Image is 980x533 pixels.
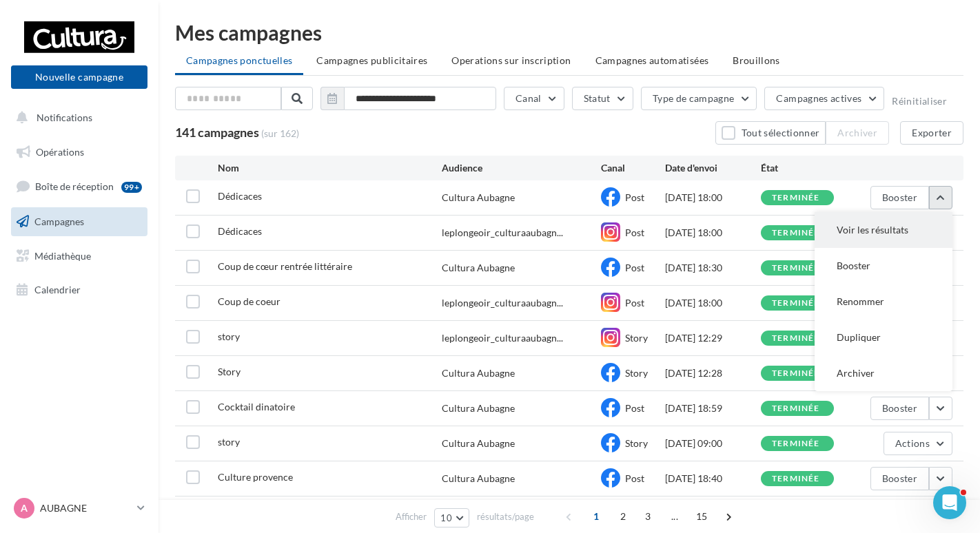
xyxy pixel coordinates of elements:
button: Exporter [900,121,963,145]
span: Dédicaces [218,225,262,237]
button: Réinitialiser [892,96,947,107]
span: Boîte de réception [35,180,114,192]
div: Canal [601,161,665,175]
span: Story [625,332,648,344]
span: ... [664,505,686,527]
div: Cultura Aubagne [442,366,515,380]
div: Cultura Aubagne [442,191,515,205]
span: story [218,436,240,448]
div: État [761,161,857,175]
span: leplongeoir_culturaaubagn... [442,296,563,310]
span: Post [625,297,644,309]
button: Type de campagne [641,87,757,110]
div: terminée [772,264,820,273]
button: Booster [870,397,929,420]
span: 10 [440,512,452,523]
button: Archiver [815,355,952,391]
div: [DATE] 18:00 [665,226,761,240]
span: Post [625,402,644,414]
button: 10 [434,508,469,527]
p: AUBAGNE [40,501,132,515]
span: Post [625,227,644,238]
span: Calendrier [34,284,81,295]
button: Archiver [826,121,889,145]
div: terminée [772,404,820,413]
div: [DATE] 18:30 [665,261,761,275]
div: [DATE] 12:29 [665,331,761,345]
div: terminée [772,439,820,448]
span: Actions [895,437,930,449]
span: Campagnes automatisées [595,54,709,66]
div: [DATE] 18:59 [665,401,761,415]
div: terminée [772,369,820,378]
div: Cultura Aubagne [442,472,515,485]
a: Opérations [8,138,150,167]
div: terminée [772,194,820,202]
span: Culture provence [218,471,293,483]
button: Dupliquer [815,320,952,355]
div: Date d'envoi [665,161,761,175]
button: Campagnes actives [764,87,884,110]
a: Campagnes [8,207,150,236]
div: terminée [772,334,820,343]
span: Story [625,367,648,379]
div: [DATE] 12:28 [665,366,761,380]
button: Actions [884,432,952,455]
span: 141 campagnes [175,125,259,140]
div: terminée [772,299,820,308]
div: Cultura Aubagne [442,261,515,275]
span: story [218,331,240,342]
span: Dédicaces [218,190,262,202]
span: Afficher [396,510,427,523]
span: Coup de coeur [218,295,280,307]
span: Campagnes publicitaires [316,54,427,66]
div: terminée [772,229,820,238]
button: Tout sélectionner [715,121,826,145]
div: Nom [218,161,441,175]
button: Nouvelle campagne [11,65,147,89]
span: Campagnes [34,216,84,227]
div: Cultura Aubagne [442,437,515,450]
span: (sur 162) [261,127,299,140]
button: Notifications [8,103,145,132]
div: 99+ [121,182,142,193]
div: Mes campagnes [175,22,963,43]
div: [DATE] 09:00 [665,437,761,450]
span: Brouillons [733,54,780,66]
span: Story [625,437,648,449]
span: leplongeoir_culturaaubagn... [442,226,563,240]
a: Calendrier [8,275,150,304]
button: Statut [572,87,633,110]
span: Post [625,262,644,273]
span: Story [218,366,241,377]
iframe: Intercom live chat [933,486,966,519]
div: [DATE] 18:00 [665,296,761,310]
div: [DATE] 18:00 [665,191,761,205]
div: [DATE] 18:40 [665,472,761,485]
span: Post [625,191,644,203]
button: Booster [870,467,929,490]
span: 15 [691,505,713,527]
span: résultats/page [477,510,534,523]
button: Renommer [815,284,952,320]
span: leplongeoir_culturaaubagn... [442,331,563,345]
span: Cocktail dinatoire [218,401,295,412]
span: Campagnes actives [776,92,861,104]
a: Boîte de réception99+ [8,171,150,201]
span: Notifications [37,112,92,123]
span: Médiathèque [34,249,91,261]
div: Audience [442,161,602,175]
button: Booster [815,248,952,284]
div: Cultura Aubagne [442,401,515,415]
span: 2 [612,505,634,527]
a: Médiathèque [8,242,150,271]
span: Operations sur inscription [451,54,571,66]
button: Booster [870,186,929,209]
span: Coup de cœur rentrée littéraire [218,260,352,272]
a: A AUBAGNE [11,495,147,521]
button: Canal [504,87,564,110]
span: 1 [585,505,607,527]
span: Opérations [36,146,84,158]
span: 3 [637,505,659,527]
button: Voir les résultats [815,212,952,248]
